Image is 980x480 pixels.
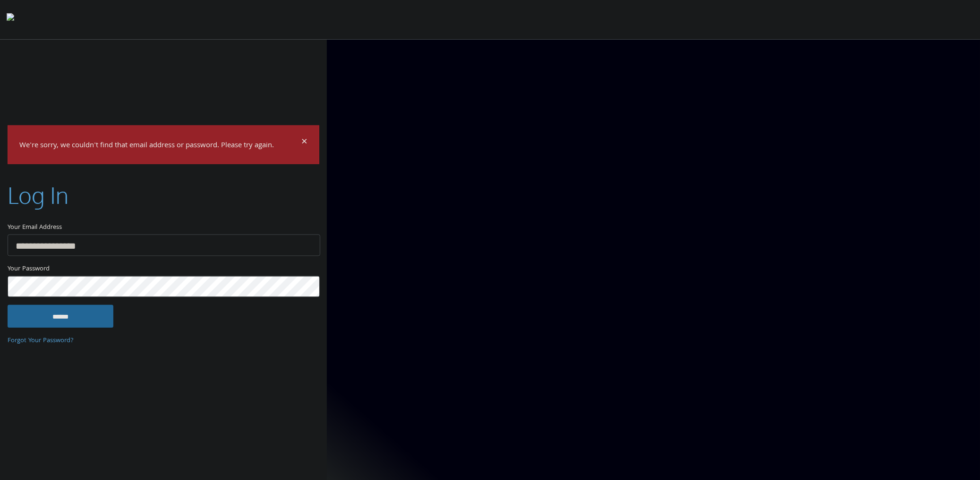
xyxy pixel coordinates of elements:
label: Your Password [8,264,319,276]
h2: Log In [8,179,68,211]
p: We're sorry, we couldn't find that email address or password. Please try again. [19,139,300,152]
img: todyl-logo-dark.svg [7,10,14,29]
a: Forgot Your Password? [8,336,74,346]
span: × [301,133,307,152]
button: Dismiss alert [301,137,307,148]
